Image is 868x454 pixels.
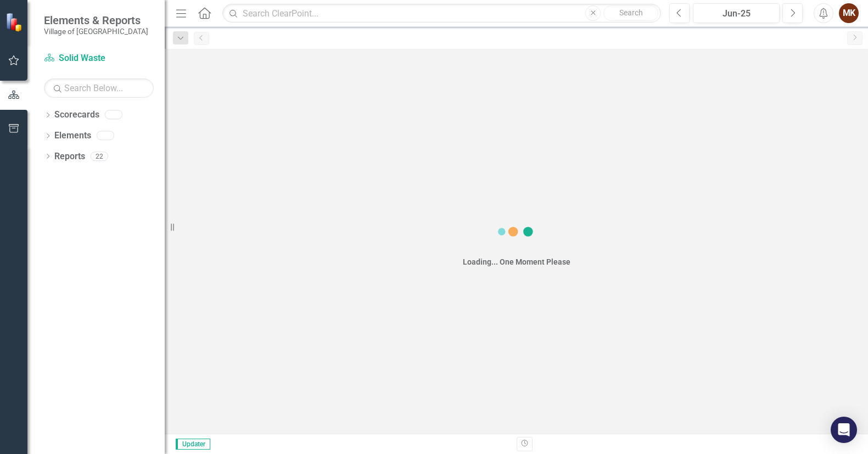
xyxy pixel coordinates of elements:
[619,8,643,17] span: Search
[839,3,859,23] button: MK
[176,439,210,450] span: Updater
[5,13,25,32] img: ClearPoint Strategy
[697,7,776,20] div: Jun-25
[463,256,570,267] div: Loading... One Moment Please
[54,130,91,142] a: Elements
[603,5,658,21] button: Search
[44,52,154,65] a: Solid Waste
[44,27,148,36] small: Village of [GEOGRAPHIC_DATA]
[693,3,780,23] button: Jun-25
[831,417,857,443] div: Open Intercom Messenger
[91,152,108,161] div: 22
[44,79,154,98] input: Search Below...
[44,14,148,27] span: Elements & Reports
[54,109,99,121] a: Scorecards
[222,4,661,23] input: Search ClearPoint...
[54,150,85,163] a: Reports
